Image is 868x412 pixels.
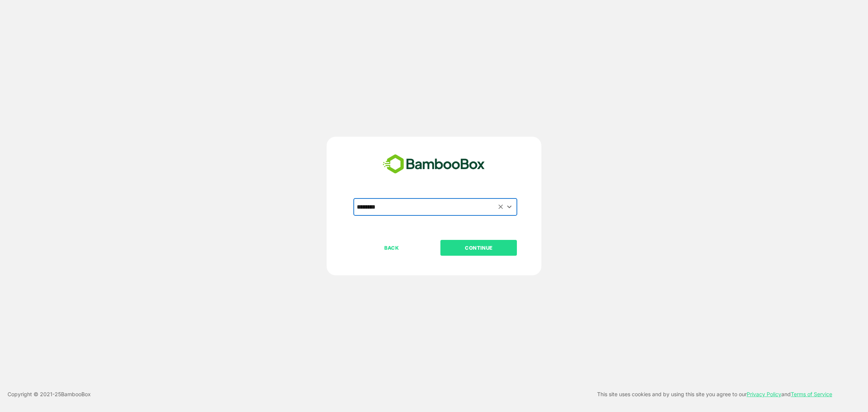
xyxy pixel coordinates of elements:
[597,390,832,399] p: This site uses cookies and by using this site you agree to our and
[354,244,429,252] p: BACK
[747,391,781,397] a: Privacy Policy
[441,244,517,252] p: CONTINUE
[8,390,91,399] p: Copyright © 2021- 25 BambooBox
[504,202,515,212] button: Open
[353,240,430,256] button: BACK
[791,391,832,397] a: Terms of Service
[497,203,505,211] button: Clear
[440,240,517,256] button: CONTINUE
[379,152,489,177] img: bamboobox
